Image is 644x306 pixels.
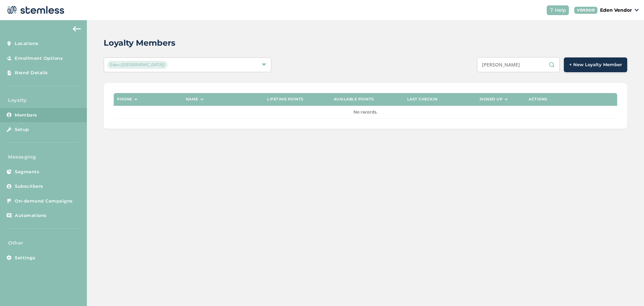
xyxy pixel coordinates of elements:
[5,3,64,17] img: logo-dark-0685b13c.svg
[569,61,622,68] span: + New Loyalty Member
[15,198,73,205] span: On-demand Campaigns
[354,109,378,115] span: No records.
[610,274,644,306] iframe: Chat Widget
[186,97,198,101] label: Name
[525,93,617,106] th: Actions
[600,7,632,14] p: Eden Vendor
[480,97,503,101] label: Signed up
[15,126,29,133] span: Setup
[334,97,374,101] label: Available points
[15,255,35,261] span: Settings
[555,7,566,14] span: Help
[200,99,204,100] img: icon-sort-1e1d7615.svg
[107,61,167,69] span: Eden ([GEOGRAPHIC_DATA])
[15,70,48,76] span: Brand Details
[477,57,560,72] input: Search
[15,112,37,119] span: Members
[15,212,47,219] span: Automations
[15,40,39,47] span: Locations
[15,183,43,190] span: Subscribers
[73,26,81,32] img: icon-arrow-back-accent-c549486e.svg
[574,7,597,14] div: VENDOR
[564,57,627,72] button: + New Loyalty Member
[134,99,138,100] img: icon-sort-1e1d7615.svg
[15,55,63,62] span: Enrollment Options
[549,8,553,12] img: icon-help-white-03924b79.svg
[635,9,639,11] img: icon_down-arrow-small-66adaf34.svg
[504,99,508,100] img: icon-sort-1e1d7615.svg
[104,37,175,49] h2: Loyalty Members
[15,169,39,175] span: Segments
[407,97,438,101] label: Last checkin
[117,97,132,101] label: Phone
[267,97,304,101] label: Lifetime points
